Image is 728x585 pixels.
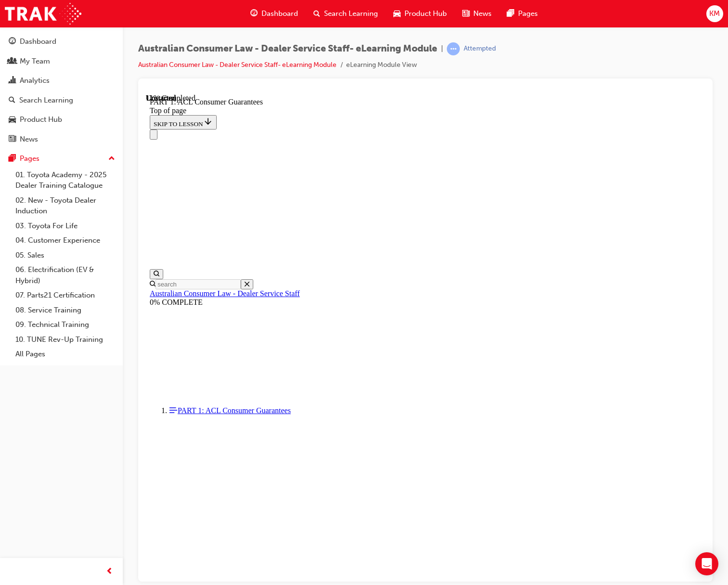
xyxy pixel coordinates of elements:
[5,3,81,25] img: Trak
[20,153,39,164] div: Pages
[12,332,119,347] a: 10. TUNE Rev-Up Training
[507,8,514,20] span: pages-icon
[138,43,437,54] span: Australian Consumer Law - Dealer Service Staff- eLearning Module
[20,134,38,145] div: News
[9,57,16,66] span: people-icon
[455,4,499,24] a: news-iconNews
[10,185,95,195] input: Search
[243,4,306,24] a: guage-iconDashboard
[404,8,447,19] span: Product Hub
[4,21,71,36] button: SKIP TO LESSON
[441,43,443,54] span: |
[393,8,401,20] span: car-icon
[108,153,115,165] span: up-icon
[12,262,119,288] a: 06. Electrification (EV & Hybrid)
[4,175,17,185] button: Open search menu
[261,8,298,19] span: Dashboard
[4,13,555,21] div: Top of page
[462,8,469,20] span: news-icon
[447,42,460,55] span: learningRecordVerb_ATTEMPT-icon
[313,8,320,20] span: search-icon
[4,204,555,213] div: 0% COMPLETE
[9,135,16,144] span: news-icon
[12,303,119,318] a: 08. Service Training
[518,8,538,19] span: Pages
[250,8,258,20] span: guage-icon
[695,552,718,575] div: Open Intercom Messenger
[4,91,119,109] a: Search Learning
[386,4,455,24] a: car-iconProduct Hub
[9,77,16,85] span: chart-icon
[20,36,56,47] div: Dashboard
[12,248,119,263] a: 05. Sales
[709,8,720,19] span: KM
[12,168,119,193] a: 01. Toyota Academy - 2025 Dealer Training Catalogue
[20,56,50,67] div: My Team
[9,116,16,124] span: car-icon
[4,150,119,168] button: Pages
[4,31,119,150] button: DashboardMy TeamAnalyticsSearch LearningProduct HubNews
[706,5,723,22] button: KM
[138,61,337,69] a: Australian Consumer Law - Dealer Service Staff- eLearning Module
[306,4,386,24] a: search-iconSearch Learning
[4,130,119,148] a: News
[12,219,119,234] a: 03. Toyota For Life
[12,347,119,362] a: All Pages
[9,155,16,163] span: pages-icon
[9,38,16,46] span: guage-icon
[346,60,417,71] li: eLearning Module View
[4,4,555,13] div: PART 1: ACL Consumer Guarantees
[4,52,119,70] a: My Team
[106,566,113,578] span: prev-icon
[19,95,73,106] div: Search Learning
[499,4,546,24] a: pages-iconPages
[324,8,378,19] span: Search Learning
[4,111,119,129] a: Product Hub
[95,185,107,195] button: Close search menu
[473,8,492,19] span: News
[8,26,67,34] span: SKIP TO LESSON
[12,317,119,332] a: 09. Technical Training
[4,195,154,204] a: Australian Consumer Law - Dealer Service Staff
[4,72,119,90] a: Analytics
[12,288,119,303] a: 07. Parts21 Certification
[4,36,12,46] button: Close navigation menu
[9,96,15,105] span: search-icon
[12,193,119,219] a: 02. New - Toyota Dealer Induction
[4,33,119,51] a: Dashboard
[464,44,496,53] div: Attempted
[12,233,119,248] a: 04. Customer Experience
[20,114,62,125] div: Product Hub
[20,75,50,86] div: Analytics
